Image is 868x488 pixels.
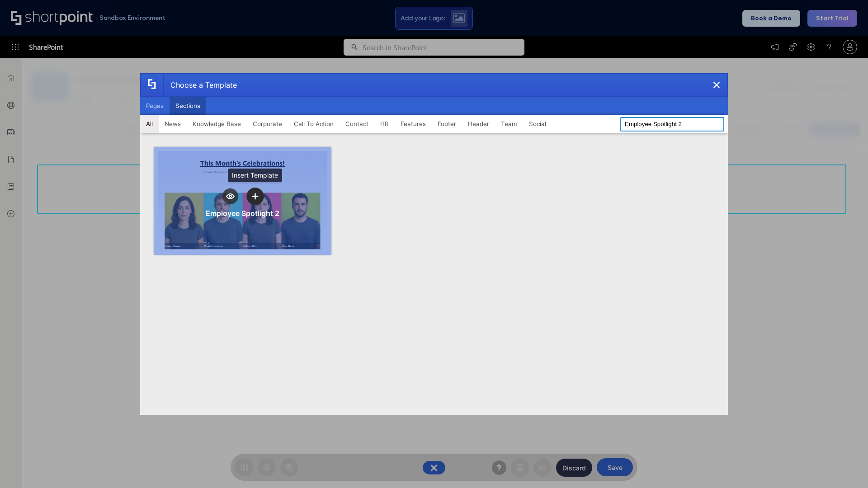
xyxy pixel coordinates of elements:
div: template selector [140,73,728,415]
button: Contact [340,115,374,133]
button: Sections [170,97,206,115]
button: Social [523,115,552,133]
button: News [159,115,187,133]
button: Features [395,115,432,133]
button: Pages [140,97,170,115]
div: Choose a Template [163,74,237,96]
button: Team [495,115,523,133]
button: Footer [432,115,462,133]
button: All [140,115,159,133]
button: HR [374,115,395,133]
div: Employee Spotlight 2 [206,209,279,218]
button: Knowledge Base [187,115,247,133]
button: Header [462,115,495,133]
button: Corporate [247,115,288,133]
input: Search [620,117,724,131]
button: Call To Action [288,115,340,133]
iframe: Chat Widget [823,445,868,488]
